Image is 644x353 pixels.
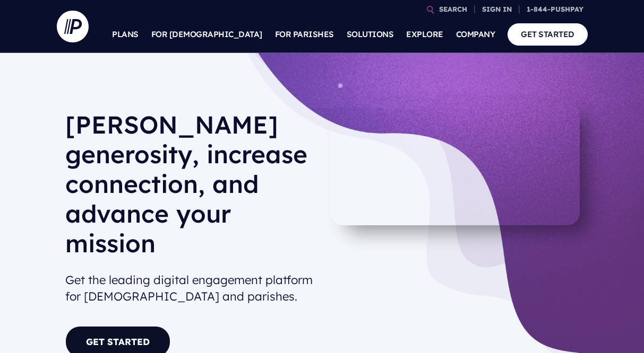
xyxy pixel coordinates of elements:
a: FOR [DEMOGRAPHIC_DATA] [151,16,262,53]
h2: Get the leading digital engagement platform for [DEMOGRAPHIC_DATA] and parishes. [65,268,314,309]
a: COMPANY [456,16,495,53]
a: EXPLORE [406,16,443,53]
h1: [PERSON_NAME] generosity, increase connection, and advance your mission [65,110,314,267]
a: PLANS [112,16,139,53]
a: GET STARTED [508,23,588,45]
a: SOLUTIONS [347,16,394,53]
a: FOR PARISHES [275,16,334,53]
